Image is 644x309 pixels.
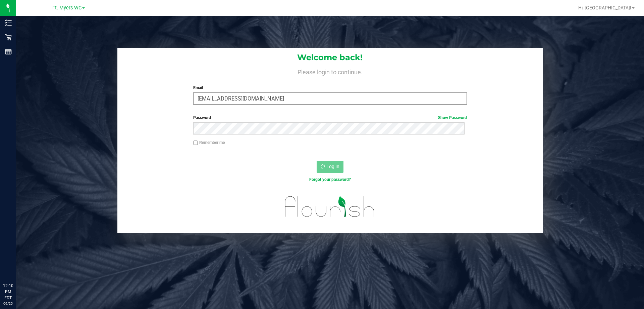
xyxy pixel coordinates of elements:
[438,115,467,120] a: Show Password
[193,141,198,145] input: Remember me
[117,67,543,75] h4: Please login to continue.
[193,140,225,146] label: Remember me
[52,5,82,11] span: Ft. Myers WC
[5,20,12,26] inline-svg: Inventory
[326,164,339,169] span: Log In
[5,48,12,55] inline-svg: Reports
[578,5,631,10] span: Hi, [GEOGRAPHIC_DATA]!
[317,161,343,173] button: Log In
[3,283,13,301] p: 12:10 PM EDT
[309,177,351,182] a: Forgot your password?
[117,53,543,62] h1: Welcome back!
[5,34,12,41] inline-svg: Retail
[193,115,211,120] span: Password
[277,190,383,224] img: flourish_logo.svg
[193,85,467,91] label: Email
[3,301,13,306] p: 09/25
